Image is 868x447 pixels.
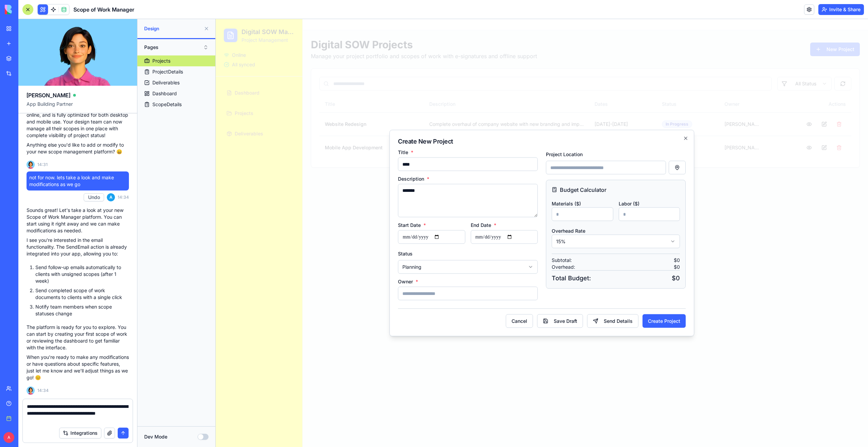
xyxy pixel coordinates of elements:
[141,42,212,53] button: Pages
[37,388,49,393] span: 14:34
[27,207,129,234] p: Sounds great! Let's take a look at your new Scope of Work Manager platform. You can start using i...
[182,232,197,237] label: Status
[59,428,101,438] button: Integrations
[27,386,35,395] img: Ella_00000_wcx2te.png
[29,174,126,188] span: not for now. lets take a look and make modifications as we go
[458,238,464,245] span: $ 0
[321,295,367,309] button: Save Draft
[182,204,250,209] label: Start Date
[336,209,370,215] label: Overhead Rate
[336,238,356,245] span: Subtotal:
[336,182,365,187] label: Materials ($)
[37,162,48,167] span: 14:31
[3,432,14,443] span: A
[456,254,464,264] span: $ 0
[371,295,423,309] button: Send Details
[152,90,177,97] div: Dashboard
[336,245,360,251] span: Overhead:
[144,433,167,440] label: Dev Mode
[458,245,464,251] span: $ 0
[137,77,215,88] a: Deliverables
[152,101,182,108] div: ScopeDetails
[27,101,129,113] span: App Building Partner
[152,57,170,64] div: Projects
[427,295,470,309] button: Create Project
[818,4,864,15] button: Invite & Share
[5,5,47,14] img: logo
[27,161,35,169] img: Ella_00000_wcx2te.png
[182,158,322,162] label: Description
[182,260,322,265] label: Owner
[118,195,129,200] span: 14:34
[35,303,129,317] li: Notify team members when scope statuses change
[290,295,317,309] button: Cancel
[35,287,129,301] li: Send completed scope of work documents to clients with a single click
[137,88,215,99] a: Dashboard
[27,105,129,139] p: The platform works offline, syncs when back online, and is fully optimized for both desktop and m...
[137,99,215,110] a: ScopeDetails
[73,5,134,14] h1: Scope of Work Manager
[255,204,322,209] label: End Date
[137,55,215,66] a: Projects
[27,324,129,351] p: The platform is ready for you to explore. You can start by creating your first scope of work or r...
[182,119,470,126] h2: Create New Project
[144,25,201,32] span: Design
[344,167,391,175] h3: Budget Calculator
[182,131,322,136] label: Title
[152,79,180,86] div: Deliverables
[27,91,70,99] span: [PERSON_NAME]
[27,237,129,257] p: I see you're interested in the email functionality. The SendEmail action is already integrated in...
[107,193,115,201] span: A
[27,142,129,155] p: Anything else you'd like to add or modify to your new scope management platform? 😄
[403,182,424,187] label: Labor ($)
[152,68,183,75] div: ProjectDetails
[137,66,215,77] a: ProjectDetails
[84,193,104,201] button: Undo
[330,132,367,138] label: Project Location
[336,254,375,264] span: Total Budget:
[27,354,129,381] p: When you're ready to make any modifications or have questions about specific features, just let m...
[35,264,129,284] li: Send follow-up emails automatically to clients with unsigned scopes (after 1 week)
